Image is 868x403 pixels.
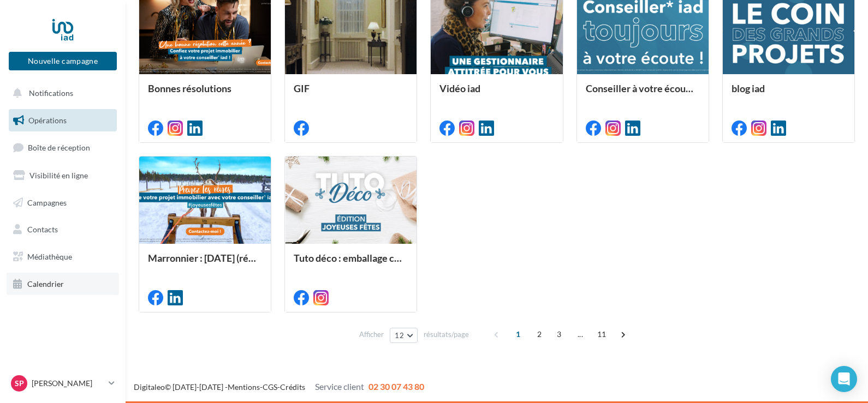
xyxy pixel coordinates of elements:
a: Campagnes [7,191,119,214]
a: Mentions [228,382,260,392]
div: blog iad [732,83,846,105]
span: 02 30 07 43 80 [368,381,424,392]
div: Marronnier : [DATE] (réveillon) [148,252,262,274]
div: Open Intercom Messenger [831,366,857,392]
span: © [DATE]-[DATE] - - - [134,382,424,392]
span: Médiathèque [27,252,72,261]
div: Bonnes résolutions [148,83,262,105]
a: Calendrier [7,273,119,296]
span: Sp [15,378,24,389]
div: Vidéo iad [439,83,554,105]
a: Boîte de réception [7,136,119,159]
a: Visibilité en ligne [7,164,119,187]
span: Campagnes [27,197,67,207]
div: Tuto déco : emballage cadeaux [294,252,408,274]
span: Notifications [29,88,73,98]
button: Nouvelle campagne [9,52,117,70]
a: Digitaleo [134,382,165,392]
a: Contacts [7,218,119,241]
span: Afficher [359,329,384,340]
a: CGS [263,382,277,392]
button: 12 [390,328,418,343]
span: Contacts [27,225,58,234]
span: 3 [550,326,568,343]
span: Boîte de réception [28,143,90,152]
span: Service client [315,381,364,392]
a: Médiathèque [7,245,119,268]
span: Opérations [28,116,67,125]
div: GIF [294,83,408,105]
div: Conseiller à votre écoute [586,83,700,105]
span: 11 [593,326,611,343]
span: Visibilité en ligne [29,171,88,180]
span: 2 [531,326,548,343]
p: [PERSON_NAME] [32,378,104,389]
a: Sp [PERSON_NAME] [9,373,117,394]
span: 1 [509,326,527,343]
span: ... [572,326,589,343]
span: 12 [395,331,404,340]
a: Opérations [7,109,119,132]
span: Calendrier [27,279,64,288]
button: Notifications [7,82,115,105]
a: Crédits [280,382,305,392]
span: résultats/page [424,329,469,340]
